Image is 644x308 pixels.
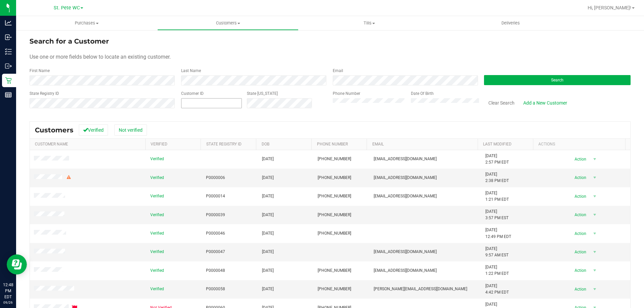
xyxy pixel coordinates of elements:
span: P0000046 [206,230,225,237]
span: select [590,192,599,201]
span: P0000006 [206,175,225,181]
span: Hi, [PERSON_NAME]! [588,5,631,10]
a: Deliveries [440,16,581,30]
span: Verified [150,193,164,199]
a: Phone Number [317,142,348,146]
span: [EMAIL_ADDRESS][DOMAIN_NAME] [374,156,437,162]
span: P0000014 [206,193,225,199]
span: [PERSON_NAME][EMAIL_ADDRESS][DOMAIN_NAME] [374,286,467,292]
label: Last Name [181,68,201,74]
button: Verified [79,124,108,136]
span: [PHONE_NUMBER] [318,175,351,181]
span: Verified [150,175,164,181]
iframe: Resource center [7,254,27,274]
button: Not verified [114,124,147,136]
span: [DATE] 9:57 AM EST [485,246,508,258]
label: Date Of Birth [411,90,434,97]
span: select [590,247,599,257]
span: Action [569,173,590,182]
span: [EMAIL_ADDRESS][DOMAIN_NAME] [374,175,437,181]
span: [DATE] [262,230,274,237]
div: Warning - Level 2 [66,174,72,181]
span: Action [569,155,590,164]
span: P0000048 [206,267,225,274]
p: 09/26 [3,300,13,305]
span: [DATE] [262,212,274,218]
span: Verified [150,267,164,274]
button: Search [484,75,631,85]
span: [EMAIL_ADDRESS][DOMAIN_NAME] [374,267,437,274]
span: [DATE] 3:57 PM EST [485,208,508,221]
span: [DATE] 1:21 PM EDT [485,190,509,203]
span: Search for a Customer [30,37,109,45]
span: [PHONE_NUMBER] [318,267,351,274]
inline-svg: Analytics [5,19,12,26]
label: First Name [30,68,50,74]
span: Action [569,247,590,257]
span: [EMAIL_ADDRESS][DOMAIN_NAME] [374,249,437,255]
a: Add a New Customer [519,97,572,109]
a: Purchases [16,16,157,30]
span: Tills [299,20,439,26]
a: DOB [262,142,269,146]
span: St. Pete WC [54,5,80,11]
a: Customers [157,16,299,30]
span: P0000058 [206,286,225,292]
span: select [590,266,599,275]
label: Customer ID [181,90,204,97]
inline-svg: Inbound [5,34,12,41]
span: [EMAIL_ADDRESS][DOMAIN_NAME] [374,193,437,199]
a: Verified [151,142,167,146]
span: P0000039 [206,212,225,218]
label: Phone Number [333,90,360,97]
span: Use one or more fields below to locate an existing customer. [30,54,171,60]
span: Verified [150,230,164,237]
span: [DATE] [262,267,274,274]
span: Customers [35,126,73,134]
span: Search [551,78,563,82]
span: [DATE] 1:22 PM EDT [485,264,509,277]
span: [PHONE_NUMBER] [318,286,351,292]
span: select [590,229,599,238]
a: Email [372,142,384,146]
span: [DATE] [262,175,274,181]
span: [DATE] 12:49 PM EDT [485,227,511,240]
label: Email [333,68,343,74]
span: select [590,285,599,294]
span: Purchases [16,20,157,26]
span: Verified [150,286,164,292]
span: Verified [150,156,164,162]
inline-svg: Inventory [5,48,12,55]
inline-svg: Outbound [5,63,12,69]
a: State Registry Id [206,142,241,146]
inline-svg: Retail [5,77,12,84]
span: [PHONE_NUMBER] [318,156,351,162]
span: Verified [150,212,164,218]
a: Customer Name [35,142,68,146]
a: Last Modified [483,142,512,146]
span: Action [569,285,590,294]
span: Action [569,266,590,275]
p: 12:48 PM EDT [3,282,13,300]
span: Customers [158,20,298,26]
div: Actions [538,142,623,146]
span: [DATE] [262,156,274,162]
span: Deliveries [492,20,529,26]
span: Action [569,229,590,238]
span: select [590,155,599,164]
span: select [590,210,599,220]
span: [DATE] [262,249,274,255]
inline-svg: Reports [5,91,12,98]
button: Clear Search [484,97,519,109]
span: [DATE] 2:57 PM EDT [485,153,509,166]
span: Action [569,192,590,201]
label: State Registry ID [30,90,59,97]
span: [PHONE_NUMBER] [318,230,351,237]
span: Verified [150,249,164,255]
span: select [590,173,599,182]
span: [DATE] [262,286,274,292]
label: State [US_STATE] [247,90,278,97]
span: [PHONE_NUMBER] [318,212,351,218]
span: Action [569,210,590,220]
span: [PHONE_NUMBER] [318,193,351,199]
